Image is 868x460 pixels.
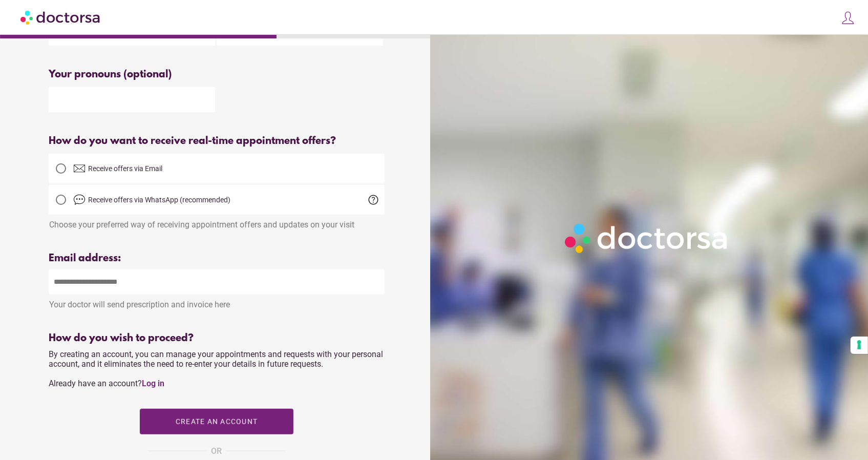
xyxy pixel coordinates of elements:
[211,445,222,458] span: OR
[49,349,383,388] span: By creating an account, you can manage your appointments and requests with your personal account,...
[49,332,385,344] div: How do you wish to proceed?
[560,219,734,258] img: Logo-Doctorsa-trans-White-partial-flat.png
[367,194,379,206] span: help
[49,215,385,229] div: Choose your preferred way of receiving appointment offers and updates on your visit
[49,253,385,264] div: Email address:
[851,337,868,354] button: Your consent preferences for tracking technologies
[49,69,385,80] div: Your pronouns (optional)
[49,135,385,147] div: How do you want to receive real-time appointment offers?
[20,6,101,29] img: Doctorsa.com
[73,194,86,206] img: chat
[142,379,164,388] a: Log in
[841,11,855,25] img: icons8-customer-100.png
[73,162,86,175] img: email
[49,295,385,309] div: Your doctor will send prescription and invoice here
[88,164,162,173] span: Receive offers via Email
[140,409,293,434] button: Create an account
[88,196,230,204] span: Receive offers via WhatsApp (recommended)
[176,417,258,426] span: Create an account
